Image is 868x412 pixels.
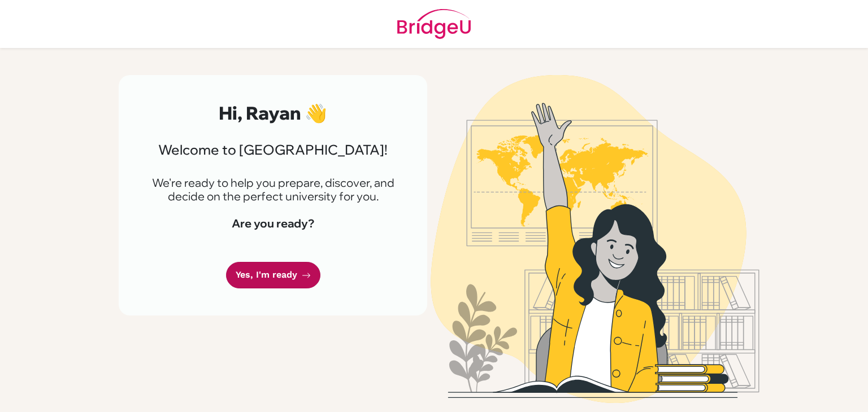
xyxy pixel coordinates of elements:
[146,217,400,230] h4: Are you ready?
[146,102,400,124] h2: Hi, Rayan 👋
[146,176,400,203] p: We're ready to help you prepare, discover, and decide on the perfect university for you.
[226,262,320,288] a: Yes, I'm ready
[146,142,400,158] h3: Welcome to [GEOGRAPHIC_DATA]!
